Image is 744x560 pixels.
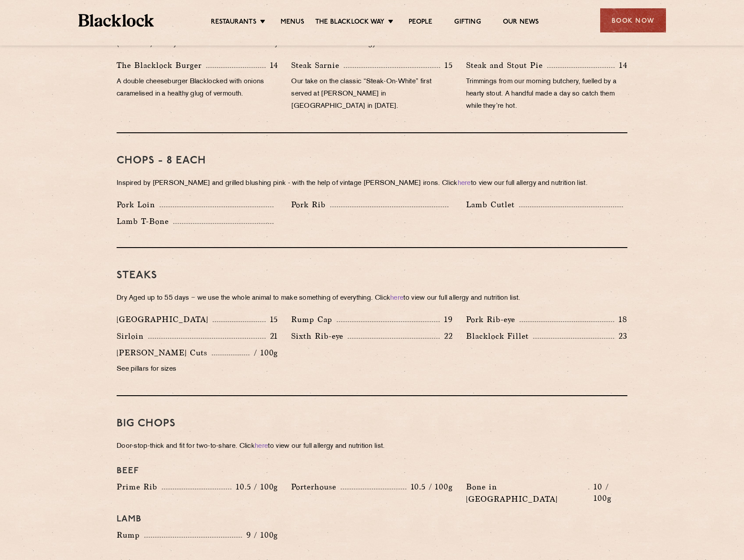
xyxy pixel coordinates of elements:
[466,76,627,113] p: Trimmings from our morning butchery, fuelled by a hearty stout. A handful made a day so catch the...
[266,330,278,342] p: 21
[249,347,278,358] p: / 100g
[406,481,453,493] p: 10.5 / 100g
[117,155,627,167] h3: Chops - 8 each
[614,330,627,342] p: 23
[117,481,162,493] p: Prime Rib
[600,8,666,32] div: Book Now
[255,443,268,450] a: here
[466,59,547,71] p: Steak and Stout Pie
[291,313,337,326] p: Rump Cap
[315,18,384,28] a: The Blacklock Way
[117,529,144,541] p: Rump
[440,314,453,325] p: 19
[117,198,160,211] p: Pork Loin
[390,295,403,301] a: here
[615,60,627,71] p: 14
[466,198,519,211] p: Lamb Cutlet
[117,440,627,453] p: Door-stop-thick and fit for two-to-share. Click to view our full allergy and nutrition list.
[117,466,627,476] h4: Beef
[117,215,173,227] p: Lamb T-Bone
[503,18,539,28] a: Our News
[291,330,348,342] p: Sixth Rib-eye
[242,529,278,541] p: 9 / 100g
[291,481,341,493] p: Porterhouse
[231,481,278,493] p: 10.5 / 100g
[117,177,627,190] p: Inspired by [PERSON_NAME] and grilled blushing pink - with the help of vintage [PERSON_NAME] iron...
[291,198,330,211] p: Pork Rib
[409,18,432,28] a: People
[117,270,627,281] h3: Steaks
[117,292,627,305] p: Dry Aged up to 55 days − we use the whole animal to make something of everything. Click to view o...
[458,180,471,187] a: here
[266,60,278,71] p: 14
[454,18,481,28] a: Gifting
[117,76,278,100] p: A double cheeseburger Blacklocked with onions caramelised in a healthy glug of vermouth.
[117,418,627,429] h3: Big Chops
[291,76,452,113] p: Our take on the classic “Steak-On-White” first served at [PERSON_NAME] in [GEOGRAPHIC_DATA] in [D...
[117,313,213,326] p: [GEOGRAPHIC_DATA]
[117,59,206,71] p: The Blacklock Burger
[117,514,627,525] h4: Lamb
[440,330,453,342] p: 22
[440,60,453,71] p: 15
[466,330,533,342] p: Blacklock Fillet
[78,14,154,27] img: BL_Textured_Logo-footer-cropped.svg
[281,18,304,28] a: Menus
[117,330,148,342] p: Sirloin
[614,314,627,325] p: 18
[211,18,256,28] a: Restaurants
[266,314,278,325] p: 15
[466,481,589,505] p: Bone in [GEOGRAPHIC_DATA]
[466,313,520,326] p: Pork Rib-eye
[589,481,627,504] p: 10 / 100g
[117,347,212,359] p: [PERSON_NAME] Cuts
[291,59,344,71] p: Steak Sarnie
[117,363,278,376] p: See pillars for sizes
